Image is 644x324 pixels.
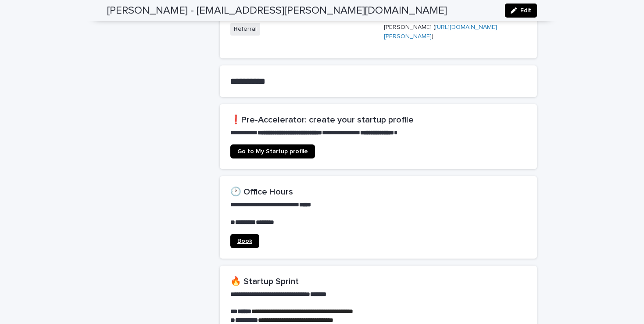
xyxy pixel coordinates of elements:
h2: 🕐 Office Hours [230,187,526,197]
h2: [PERSON_NAME] - [EMAIL_ADDRESS][PERSON_NAME][DOMAIN_NAME] [107,4,447,17]
a: Go to My Startup profile [230,144,315,158]
span: Go to My Startup profile [237,148,308,155]
a: Book [230,234,259,248]
span: Referral [230,23,260,36]
h2: ❗Pre-Accelerator: create your startup profile [230,115,526,125]
a: [URL][DOMAIN_NAME][PERSON_NAME] [384,24,497,40]
button: Edit [505,4,537,18]
span: Book [237,238,252,244]
h2: 🔥 Startup Sprint [230,276,526,287]
p: [PERSON_NAME] ( ) [384,23,527,41]
span: Edit [520,7,531,14]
